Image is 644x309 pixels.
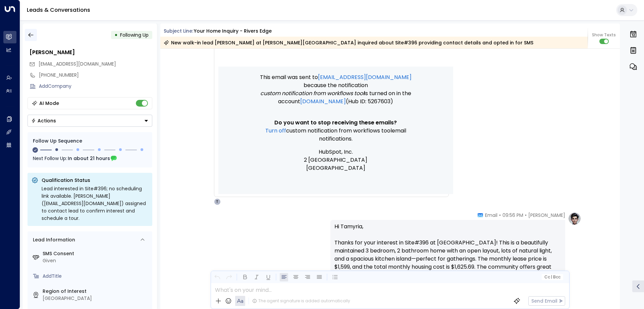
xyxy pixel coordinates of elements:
[43,257,150,264] div: Given
[544,275,560,279] span: Cc Bcc
[252,298,350,304] div: The agent signature is added automatically
[274,119,397,127] span: Do you want to stop receiving these emails?
[43,295,150,302] div: [GEOGRAPHIC_DATA]
[528,212,565,219] span: [PERSON_NAME]
[31,236,75,243] div: Lead Information
[252,127,420,143] p: email notifications.
[568,212,581,225] img: profile-logo.png
[31,118,56,124] div: Actions
[551,275,552,279] span: |
[213,273,221,281] button: Undo
[27,6,90,14] a: Leads & Conversations
[592,32,616,38] span: Show Texts
[43,250,150,257] label: SMS Consent
[214,198,221,205] div: T
[39,61,116,67] span: [EMAIL_ADDRESS][DOMAIN_NAME]
[42,177,148,184] p: Qualification Status
[225,273,233,281] button: Redo
[485,212,497,219] span: Email
[502,212,523,219] span: 09:56 PM
[499,212,501,219] span: •
[164,39,533,46] div: New walk-in lead [PERSON_NAME] at [PERSON_NAME][GEOGRAPHIC_DATA] inquired about Site#396 providin...
[252,73,420,106] p: This email was sent to because the notification is turned on in the account (Hub ID: 5267603)
[120,32,149,38] span: Following Up
[39,83,152,90] div: AddCompany
[265,127,286,135] a: Turn off
[525,212,527,219] span: •
[194,28,272,35] div: Your Home Inquiry - Rivers Edge
[43,273,150,280] div: AddTitle
[33,138,147,145] div: Follow Up Sequence
[541,274,563,280] button: Cc|Bcc
[39,61,116,68] span: harrismyria@gmail.com
[39,72,152,79] div: [PHONE_NUMBER]
[33,155,147,162] div: Next Follow Up:
[28,115,152,127] div: Button group with a nested menu
[114,29,118,41] div: •
[260,89,364,98] span: Custom notification from workflows tool
[68,155,110,162] span: In about 21 hours
[28,115,152,127] button: Actions
[252,148,420,172] p: HubSpot, Inc. 2 [GEOGRAPHIC_DATA] [GEOGRAPHIC_DATA]
[318,73,412,81] a: [EMAIL_ADDRESS][DOMAIN_NAME]
[43,288,150,295] label: Region of Interest
[30,48,152,56] div: [PERSON_NAME]
[39,100,59,107] div: AI Mode
[300,98,346,106] a: [DOMAIN_NAME]
[286,127,392,135] span: Custom notification from workflows tool
[164,28,193,34] span: Subject Line:
[42,185,148,222] div: Lead interested in Site#396; no scheduling link available. [PERSON_NAME] ([EMAIL_ADDRESS][DOMAIN_...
